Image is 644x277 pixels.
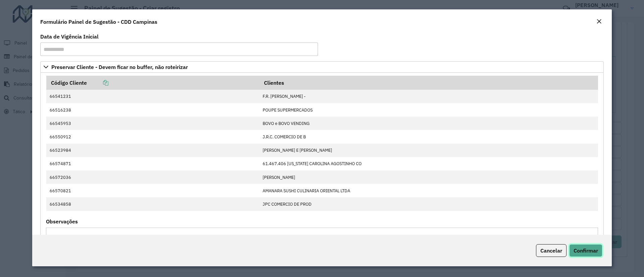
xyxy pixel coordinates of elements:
td: POUPE SUPERMERCADOS [259,103,598,117]
button: Close [594,17,604,26]
td: 66570821 [46,184,259,197]
td: [PERSON_NAME] [259,170,598,184]
th: Clientes [259,76,598,90]
td: 66550912 [46,130,259,143]
span: Confirmar [574,247,598,254]
a: Preservar Cliente - Devem ficar no buffer, não roteirizar [40,61,604,73]
td: 61.467.406 [US_STATE] CAROLINA AGOSTINHO CO [259,157,598,170]
button: Cancelar [536,244,567,257]
td: 66572036 [46,170,259,184]
td: 66541231 [46,90,259,103]
span: Cancelar [540,247,562,254]
td: AMANARA SUSHI CULINARIA ORIENTAL LTDA [259,184,598,197]
td: 66516238 [46,103,259,117]
em: Fechar [596,19,602,24]
td: F.R. [PERSON_NAME] - [259,90,598,103]
td: 66523984 [46,144,259,157]
h4: Formulário Painel de Sugestão - CDD Campinas [40,18,157,26]
td: [PERSON_NAME] E [PERSON_NAME] [259,144,598,157]
td: 66545953 [46,117,259,130]
td: BOVO e BOVO VENDING [259,117,598,130]
td: JPC COMERCIO DE PROD [259,197,598,211]
button: Confirmar [569,244,602,257]
span: Preservar Cliente - Devem ficar no buffer, não roteirizar [51,64,188,70]
td: 66574871 [46,157,259,170]
label: Data de Vigência Inicial [40,32,99,41]
label: Observações [46,217,78,225]
td: J.R.C. COMERCIO DE B [259,130,598,143]
a: Copiar [87,79,108,86]
th: Código Cliente [46,76,259,90]
td: 66534858 [46,197,259,211]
